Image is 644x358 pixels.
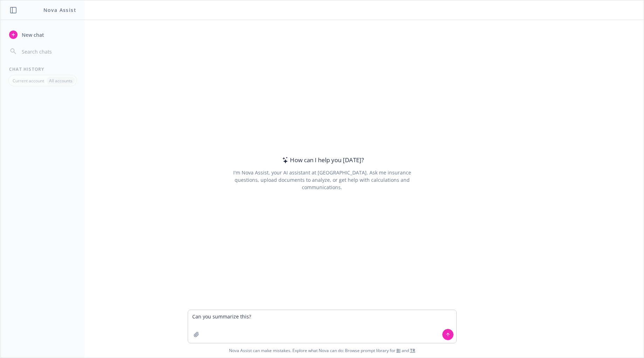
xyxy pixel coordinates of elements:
[6,28,79,41] button: New chat
[13,78,44,84] p: Current account
[20,47,76,56] input: Search chats
[1,66,84,72] div: Chat History
[280,156,364,165] div: How can I help you [DATE]?
[49,78,72,84] p: All accounts
[43,6,76,14] h1: Nova Assist
[223,169,421,191] div: I'm Nova Assist, your AI assistant at [GEOGRAPHIC_DATA]. Ask me insurance questions, upload docum...
[188,310,456,343] textarea: Can you summarize this?
[396,347,401,353] a: BI
[20,31,44,39] span: New chat
[410,347,415,353] a: TR
[3,343,641,358] span: Nova Assist can make mistakes. Explore what Nova can do: Browse prompt library for and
